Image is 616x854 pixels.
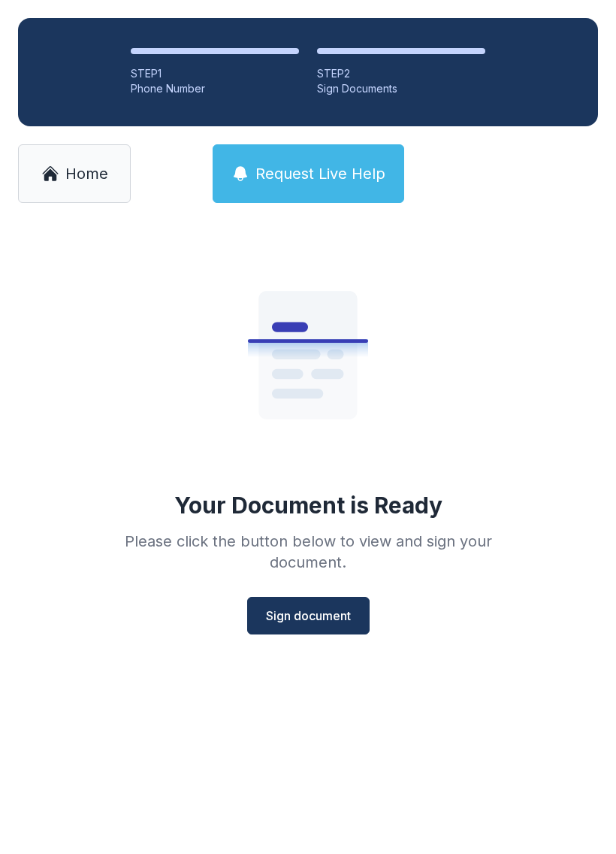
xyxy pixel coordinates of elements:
div: Sign Documents [317,81,485,96]
div: STEP 1 [131,66,299,81]
div: STEP 2 [317,66,485,81]
span: Request Live Help [255,163,385,184]
span: Home [65,163,108,184]
div: Phone Number [131,81,299,96]
div: Your Document is Ready [174,492,442,519]
div: Please click the button below to view and sign your document. [92,531,524,573]
span: Sign document [266,607,351,625]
